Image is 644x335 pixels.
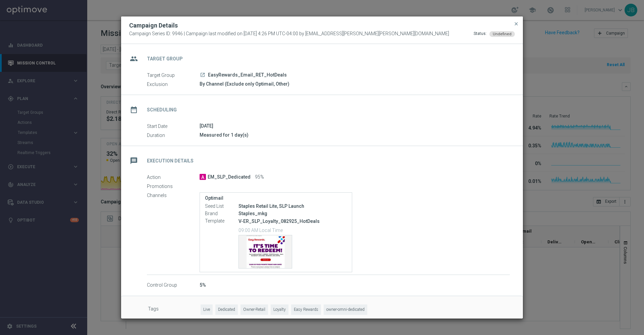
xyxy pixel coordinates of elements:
label: Action [147,174,200,180]
label: Optimail [205,195,347,201]
span: Dedicated [215,304,238,315]
h2: Target Group [147,56,183,62]
span: EasyRewards_Email_RET_HotDeals [208,72,287,78]
span: Campaign Series ID: 9946 | Campaign last modified on [DATE] 4:26 PM UTC-04:00 by [EMAIL_ADDRESS][... [129,31,449,37]
i: group [128,53,140,65]
label: Template [205,218,238,224]
label: Duration [147,132,200,138]
span: 95% [255,174,264,180]
div: By Channel (Exclude only Optimail, Other) [200,81,510,87]
i: launch [200,72,205,78]
a: launch [200,72,206,78]
label: Exclusion [147,81,200,87]
span: EM_SLP_Dedicated [208,174,251,180]
div: Staples_mkg [238,210,347,217]
div: Staples Retail Lite, SLP Launch [238,203,347,209]
span: Undefined [493,32,512,36]
p: V-ER_SLP_Loyalty_082925_HotDeals [238,218,347,224]
colored-tag: Undefined [489,31,515,36]
span: close [514,21,519,27]
span: Live [201,304,213,315]
label: Seed List [205,203,238,209]
h2: Scheduling [147,107,177,113]
div: Measured for 1 day(s) [200,132,510,138]
span: Owner-Retail [240,304,268,315]
span: A [200,174,206,180]
span: Loyalty [271,304,288,315]
i: date_range [128,104,140,116]
i: message [128,155,140,167]
label: Promotions [147,183,200,189]
label: Start Date [147,123,200,129]
div: Status: [474,31,487,37]
label: Brand [205,211,238,217]
p: 09:00 AM Local Time [238,227,347,233]
div: 5% [200,282,510,288]
label: Channels [147,192,200,198]
label: Target Group [147,72,200,78]
label: Control Group [147,282,200,288]
label: Tags [148,304,201,315]
div: [DATE] [200,123,510,129]
span: Easy Rewards [291,304,321,315]
h2: Campaign Details [129,21,178,30]
h2: Execution Details [147,158,194,164]
span: owner-omni-dedicated [324,304,367,315]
